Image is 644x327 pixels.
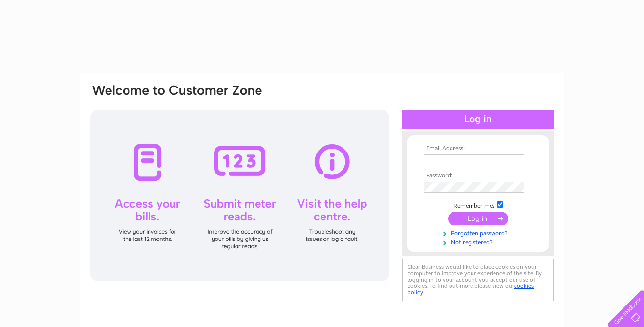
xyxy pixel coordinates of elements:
[408,283,534,296] a: cookies policy
[421,145,535,152] th: Email Address:
[421,200,535,210] td: Remember me?
[424,237,535,246] a: Not registered?
[424,228,535,237] a: Forgotten password?
[402,259,554,301] div: Clear Business would like to place cookies on your computer to improve your experience of the sit...
[448,212,508,225] input: Submit
[421,173,535,179] th: Password:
